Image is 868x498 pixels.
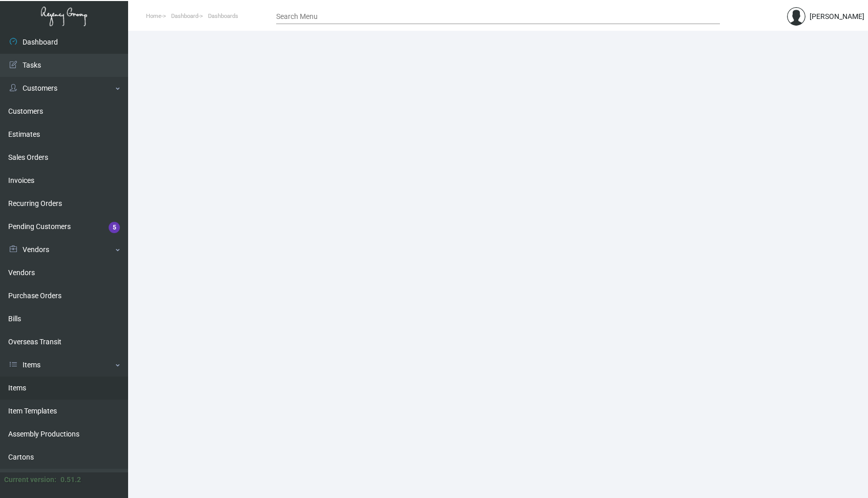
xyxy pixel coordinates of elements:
div: 0.51.2 [60,474,81,485]
span: Dashboard [171,13,198,19]
div: [PERSON_NAME] [810,11,864,22]
img: admin@bootstrapmaster.com [787,7,805,26]
div: Current version: [4,474,56,485]
span: Dashboards [208,13,238,19]
span: Home [146,13,161,19]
